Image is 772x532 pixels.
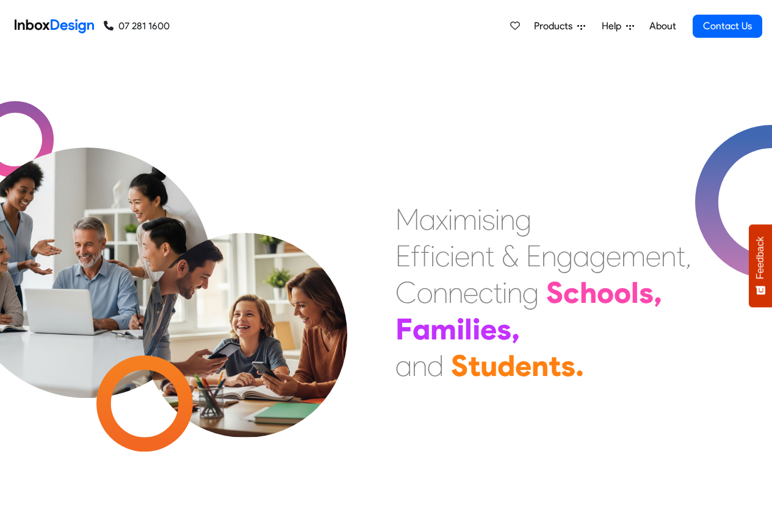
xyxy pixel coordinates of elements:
div: i [448,201,453,238]
div: n [507,274,522,311]
div: F [395,311,413,347]
div: E [395,238,411,274]
div: n [433,274,448,311]
div: h [580,274,597,311]
div: n [532,347,549,384]
a: Products [529,14,590,38]
div: n [412,347,427,384]
div: t [493,274,502,311]
div: , [654,274,662,311]
div: o [614,274,631,311]
div: i [430,238,435,274]
div: e [606,238,621,274]
div: e [455,238,470,274]
div: e [480,311,497,347]
a: About [646,14,679,38]
div: a [395,347,412,384]
div: m [621,238,646,274]
div: g [515,201,532,238]
div: t [549,347,561,384]
div: S [546,274,563,311]
div: s [497,311,511,347]
div: & [502,238,519,274]
div: s [639,274,654,311]
a: Help [597,14,639,38]
div: i [495,201,500,238]
div: e [515,347,532,384]
div: S [451,347,468,384]
span: Help [602,19,626,34]
div: a [419,201,436,238]
div: f [411,238,420,274]
div: m [453,201,477,238]
div: s [482,201,495,238]
div: l [631,274,639,311]
div: Maximising Efficient & Engagement, Connecting Schools, Families, and Students. [395,201,691,384]
div: m [430,311,456,347]
div: c [435,238,450,274]
div: C [395,274,417,311]
div: i [450,238,455,274]
div: t [676,238,685,274]
a: Contact Us [693,15,762,38]
div: i [502,274,507,311]
div: , [685,238,691,274]
div: g [522,274,539,311]
div: i [456,311,464,347]
div: s [561,347,575,384]
div: d [427,347,444,384]
div: l [464,311,472,347]
div: M [395,201,419,238]
div: c [478,274,493,311]
button: Feedback - Show survey [749,224,772,307]
div: x [436,201,448,238]
div: f [420,238,430,274]
span: Feedback [755,236,766,279]
div: d [497,347,515,384]
div: g [557,238,573,274]
div: E [526,238,541,274]
div: e [463,274,478,311]
div: t [468,347,480,384]
div: e [646,238,661,274]
a: 07 281 1600 [104,19,170,34]
div: n [500,201,515,238]
div: i [472,311,480,347]
div: . [575,347,584,384]
img: parents_with_child.png [117,182,373,438]
div: u [480,347,497,384]
div: a [413,311,430,347]
div: , [511,311,520,347]
div: c [563,274,580,311]
div: o [597,274,614,311]
div: n [661,238,676,274]
div: g [590,238,606,274]
div: n [470,238,485,274]
div: t [485,238,494,274]
div: n [541,238,557,274]
span: Products [534,19,577,34]
div: i [477,201,482,238]
div: o [417,274,433,311]
div: a [573,238,590,274]
div: n [448,274,463,311]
